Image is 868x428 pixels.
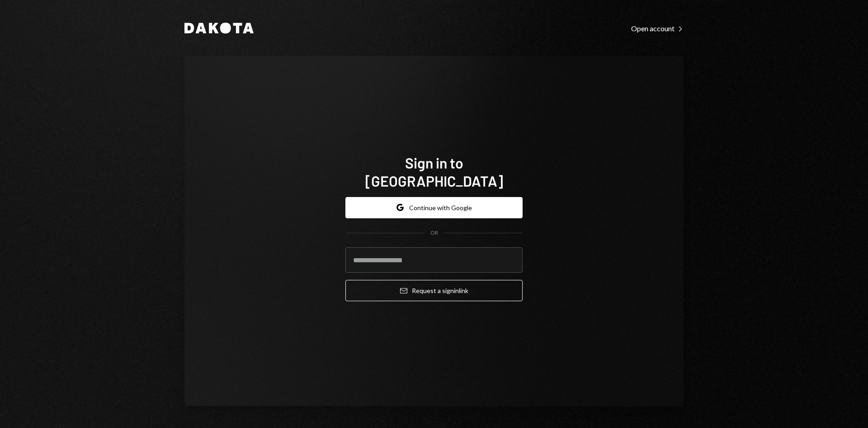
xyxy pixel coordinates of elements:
button: Continue with Google [345,197,523,218]
div: OR [430,229,438,237]
a: Open account [631,23,684,33]
div: Open account [631,24,684,33]
h1: Sign in to [GEOGRAPHIC_DATA] [345,154,523,190]
button: Request a signinlink [345,280,523,301]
